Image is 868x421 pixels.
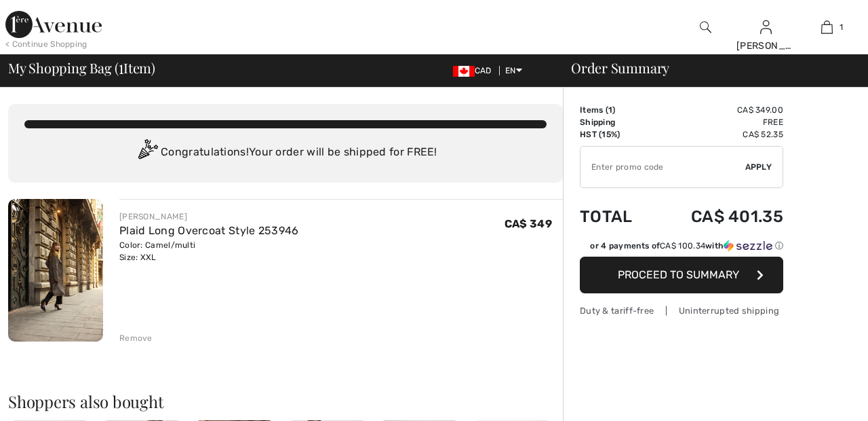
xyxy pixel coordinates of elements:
span: EN [505,66,522,75]
span: Proceed to Summary [618,268,739,281]
div: [PERSON_NAME] [736,39,796,53]
div: Duty & tariff-free | Uninterrupted shipping [580,304,783,317]
img: Plaid Long Overcoat Style 253946 [8,199,103,342]
div: or 4 payments of with [590,240,783,252]
td: CA$ 52.35 [654,128,783,141]
div: [PERSON_NAME] [119,210,299,223]
div: Order Summary [555,61,860,75]
div: or 4 payments ofCA$ 100.34withSezzle Click to learn more about Sezzle [580,240,783,257]
img: 1ère Avenue [5,11,102,38]
td: Total [580,194,654,240]
td: Shipping [580,116,654,128]
h2: Shoppers also bought [8,393,563,409]
input: Promo code [580,147,745,187]
div: Congratulations! Your order will be shipped for FREE! [24,139,547,166]
div: < Continue Shopping [5,38,87,50]
td: CA$ 349.00 [654,104,783,116]
div: Remove [119,332,153,344]
td: Items ( ) [580,104,654,116]
span: CA$ 349 [505,217,552,230]
img: My Info [760,19,772,35]
td: Free [654,116,783,128]
img: My Bag [821,19,833,35]
span: 1 [119,58,123,75]
td: CA$ 401.35 [654,194,783,240]
img: Canadian Dollar [453,66,475,77]
span: 1 [608,105,612,115]
img: search the website [700,19,711,35]
span: CA$ 100.34 [660,241,705,251]
button: Proceed to Summary [580,257,783,293]
div: Color: Camel/multi Size: XXL [119,239,299,263]
span: My Shopping Bag ( Item) [8,61,155,75]
img: Congratulation2.svg [134,139,161,166]
td: HST (15%) [580,128,654,141]
span: CAD [453,66,497,75]
span: Apply [745,161,772,173]
span: 1 [840,21,843,33]
a: Sign In [760,20,772,33]
img: Sezzle [724,240,772,252]
a: Plaid Long Overcoat Style 253946 [119,224,299,237]
a: 1 [797,19,856,35]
